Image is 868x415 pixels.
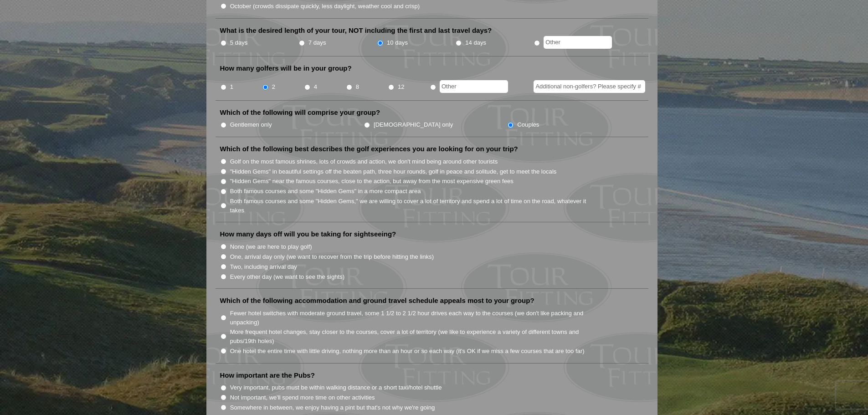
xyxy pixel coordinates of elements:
[230,393,375,402] label: Not important, we'll spend more time on other activities
[272,82,275,92] label: 2
[517,120,539,129] label: Couples
[230,309,596,327] label: Fewer hotel switches with moderate ground travel, some 1 1/2 to 2 1/2 hour drives each way to the...
[440,80,508,93] input: Other
[230,403,435,412] label: Somewhere in between, we enjoy having a pint but that's not why we're going
[220,371,315,380] label: How important are the Pubs?
[308,38,326,47] label: 7 days
[544,36,612,49] input: Other
[220,64,352,73] label: How many golfers will be in your group?
[230,272,344,282] label: Every other day (we want to see the sights)
[220,230,396,239] label: How many days off will you be taking for sightseeing?
[230,157,498,166] label: Golf on the most famous shrines, lots of crowds and action, we don't mind being around other tour...
[387,38,408,47] label: 10 days
[230,187,421,196] label: Both famous courses and some "Hidden Gems" in a more compact area
[220,26,492,35] label: What is the desired length of your tour, NOT including the first and last travel days?
[314,82,317,92] label: 4
[220,108,380,117] label: Which of the following will comprise your group?
[398,82,405,92] label: 12
[230,252,434,261] label: One, arrival day only (we want to recover from the trip before hitting the links)
[356,82,359,92] label: 8
[465,38,486,47] label: 14 days
[230,197,596,215] label: Both famous courses and some "Hidden Gems," we are willing to cover a lot of territory and spend ...
[230,262,297,272] label: Two, including arrival day
[230,120,272,129] label: Gentlemen only
[230,328,596,345] label: More frequent hotel changes, stay closer to the courses, cover a lot of territory (we like to exp...
[374,120,453,129] label: [DEMOGRAPHIC_DATA] only
[230,2,420,11] label: October (crowds dissipate quickly, less daylight, weather cool and crisp)
[230,177,514,186] label: "Hidden Gems" near the famous courses, close to the action, but away from the most expensive gree...
[220,144,518,154] label: Which of the following best describes the golf experiences you are looking for on your trip?
[220,296,534,305] label: Which of the following accommodation and ground travel schedule appeals most to your group?
[534,80,645,93] input: Additional non-golfers? Please specify #
[230,347,585,356] label: One hotel the entire time with little driving, nothing more than an hour or so each way (it’s OK ...
[230,38,248,47] label: 5 days
[230,82,233,92] label: 1
[230,167,557,176] label: "Hidden Gems" in beautiful settings off the beaten path, three hour rounds, golf in peace and sol...
[230,242,312,251] label: None (we are here to play golf)
[230,383,442,392] label: Very important, pubs must be within walking distance or a short taxi/hotel shuttle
